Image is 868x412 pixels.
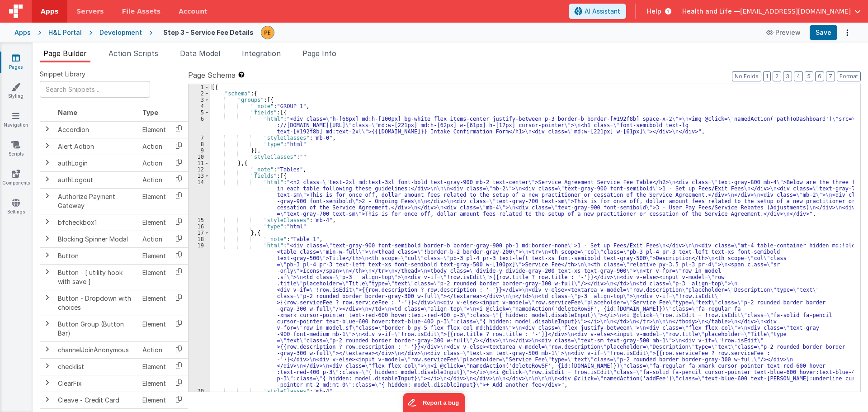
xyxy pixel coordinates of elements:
div: 2 [189,90,210,97]
div: 13 [189,173,210,179]
td: Button [54,247,139,264]
div: 6 [189,116,210,135]
td: Action [139,155,170,171]
span: Name [58,109,77,116]
button: 1 [763,71,771,81]
input: Search Snippets ... [40,81,150,98]
td: Button - Dropdown with choices [54,290,139,316]
button: 3 [783,71,792,81]
div: 7 [189,135,210,141]
button: 7 [826,71,835,81]
td: Element [139,188,170,214]
td: Accordion [54,121,139,138]
td: Action [139,231,170,247]
td: channelJoinAnonymous [54,341,139,358]
img: 9824c9b2ced8ee662419f2f3ea18dbb0 [261,26,274,39]
span: Snippet Library [40,70,85,79]
span: Health and Life — [682,7,740,16]
div: 20 [189,388,210,394]
td: Action [139,171,170,188]
button: 5 [805,71,813,81]
span: AI Assistant [585,7,620,16]
div: 3 [189,97,210,103]
span: Servers [76,7,104,16]
button: Save [810,25,837,40]
td: authLogin [54,155,139,171]
td: Cleave - Credit Card [54,392,139,408]
div: 18 [189,236,210,242]
td: Element [139,392,170,408]
td: Element [139,247,170,264]
div: 9 [189,147,210,154]
td: Alert Action [54,138,139,155]
td: ClearFix [54,375,139,392]
span: Apps [41,7,58,16]
td: Action [139,341,170,358]
span: [EMAIL_ADDRESS][DOMAIN_NAME] [740,7,851,16]
span: Integration [242,49,281,58]
td: Element [139,375,170,392]
div: 17 [189,230,210,236]
div: 15 [189,217,210,223]
div: 19 [189,242,210,388]
td: Button - [ utility hook with save ] [54,264,139,290]
div: 14 [189,179,210,217]
button: Preview [761,25,806,40]
button: Options [841,26,854,39]
div: 1 [189,84,210,90]
button: Format [837,71,861,81]
span: Page Schema [188,70,236,81]
button: 6 [815,71,824,81]
div: 12 [189,166,210,173]
span: File Assets [122,7,161,16]
td: authLogout [54,171,139,188]
span: Type [142,109,158,116]
div: H&L Portal [48,28,82,37]
iframe: Marker.io feedback button [403,393,465,412]
span: Page Info [302,49,336,58]
td: Element [139,121,170,138]
div: 16 [189,223,210,230]
div: 8 [189,141,210,147]
button: 4 [794,71,803,81]
span: Action Scripts [108,49,158,58]
td: Authorize Payment Gateway [54,188,139,214]
h4: Step 3 - Service Fee Details [163,29,254,36]
td: Action [139,138,170,155]
td: Element [139,290,170,316]
div: 5 [189,109,210,116]
button: 2 [773,71,781,81]
div: 4 [189,103,210,109]
button: No Folds [732,71,761,81]
td: Element [139,358,170,375]
td: checklist [54,358,139,375]
button: AI Assistant [569,4,626,19]
div: Apps [14,28,31,37]
button: Health and Life — [EMAIL_ADDRESS][DOMAIN_NAME] [682,7,861,16]
span: Help [647,7,661,16]
div: Development [99,28,142,37]
div: 11 [189,160,210,166]
td: Element [139,214,170,231]
td: Element [139,316,170,341]
div: 10 [189,154,210,160]
span: Page Builder [43,49,87,58]
td: Element [139,264,170,290]
td: Button Group (Button Bar) [54,316,139,341]
td: bfcheckbox1 [54,214,139,231]
span: Data Model [180,49,220,58]
td: Blocking Spinner Modal [54,231,139,247]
